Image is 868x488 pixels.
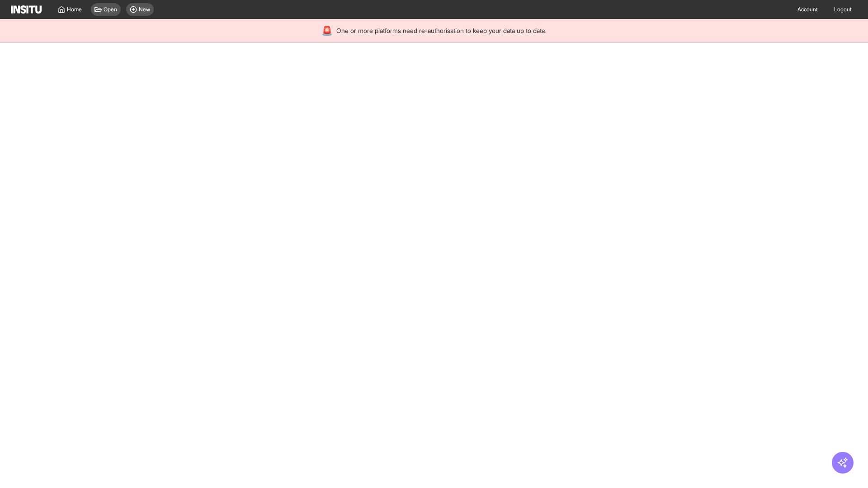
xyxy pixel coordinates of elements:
[336,26,547,35] span: One or more platforms need re-authorisation to keep your data up to date.
[104,6,117,13] span: Open
[67,6,82,13] span: Home
[321,24,333,37] div: 🚨
[11,5,42,14] img: Logo
[139,6,150,13] span: New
